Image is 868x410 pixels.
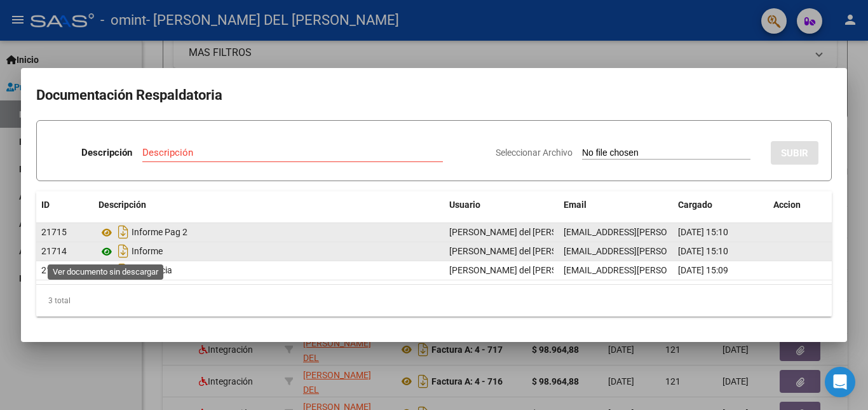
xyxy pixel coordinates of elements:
[449,227,600,237] span: [PERSON_NAME] del [PERSON_NAME]
[678,265,728,275] span: [DATE] 15:09
[773,200,801,210] span: Accion
[41,227,67,237] span: 21715
[41,265,67,275] span: 21712
[781,147,808,159] span: SUBIR
[496,147,573,158] span: Seleccionar Archivo
[444,191,559,219] datatable-header-cell: Usuario
[98,222,439,242] div: Informe Pag 2
[559,191,673,219] datatable-header-cell: Email
[564,246,773,256] span: [EMAIL_ADDRESS][PERSON_NAME][DOMAIN_NAME]
[98,200,146,210] span: Descripción
[98,260,439,280] div: Asistencia
[449,265,600,275] span: [PERSON_NAME] del [PERSON_NAME]
[678,200,712,210] span: Cargado
[81,146,132,160] p: Descripción
[673,191,768,219] datatable-header-cell: Cargado
[93,191,444,219] datatable-header-cell: Descripción
[36,83,832,107] h2: Documentación Respaldatoria
[678,246,728,256] span: [DATE] 15:10
[678,227,728,237] span: [DATE] 15:10
[41,200,50,210] span: ID
[825,367,855,397] div: Open Intercom Messenger
[771,141,818,165] button: SUBIR
[115,260,132,280] i: Descargar documento
[98,241,439,261] div: Informe
[449,200,480,210] span: Usuario
[36,285,832,317] div: 3 total
[564,265,773,275] span: [EMAIL_ADDRESS][PERSON_NAME][DOMAIN_NAME]
[36,191,93,219] datatable-header-cell: ID
[41,246,67,256] span: 21714
[768,191,832,219] datatable-header-cell: Accion
[564,227,773,237] span: [EMAIL_ADDRESS][PERSON_NAME][DOMAIN_NAME]
[449,246,600,256] span: [PERSON_NAME] del [PERSON_NAME]
[115,222,132,242] i: Descargar documento
[564,200,587,210] span: Email
[115,241,132,261] i: Descargar documento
